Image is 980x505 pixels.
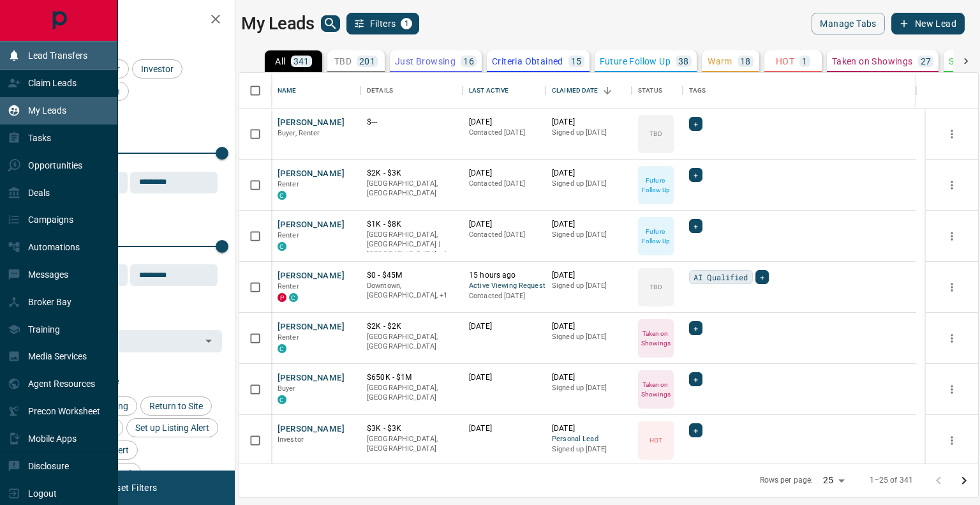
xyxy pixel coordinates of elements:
p: Criteria Obtained [492,57,563,66]
p: Taken on Showings [832,57,913,66]
p: 18 [740,57,751,66]
p: $2K - $3K [367,168,456,179]
p: $3K - $3K [367,423,456,434]
p: Signed up [DATE] [552,332,625,342]
p: [DATE] [552,168,625,179]
p: 38 [678,57,689,66]
p: [GEOGRAPHIC_DATA], [GEOGRAPHIC_DATA] [367,332,456,352]
span: Renter [278,333,299,342]
span: Set up Listing Alert [131,423,214,433]
div: + [689,117,702,131]
span: 1 [402,19,411,28]
p: TBD [650,282,662,292]
p: [GEOGRAPHIC_DATA], [GEOGRAPHIC_DATA] [367,383,456,403]
p: Toronto [367,230,456,260]
div: Investor [132,59,182,79]
button: Sort [598,82,616,100]
button: [PERSON_NAME] [278,168,345,180]
span: Renter [278,231,299,239]
p: TBD [650,129,662,139]
div: + [689,219,702,233]
p: Signed up [DATE] [552,128,625,138]
p: 201 [359,57,375,66]
span: + [694,322,698,335]
div: + [689,321,702,335]
p: [DATE] [552,219,625,230]
p: HOT [650,435,662,445]
span: AI Qualified [694,271,748,283]
div: Name [278,73,297,109]
p: [DATE] [469,117,539,128]
p: Toronto [367,281,456,301]
button: New Lead [891,13,965,34]
button: more [942,278,961,297]
button: [PERSON_NAME] [278,117,345,129]
p: Contacted [DATE] [469,291,539,301]
span: + [694,169,698,181]
div: Last Active [469,73,509,109]
p: [DATE] [469,372,539,383]
div: + [689,372,702,386]
p: Taken on Showings [639,380,672,399]
p: 15 [571,57,582,66]
p: Signed up [DATE] [552,383,625,393]
p: 1–25 of 341 [870,475,913,486]
p: Warm [708,57,732,66]
span: + [694,117,698,130]
div: Details [360,73,463,109]
p: Future Follow Up [639,176,672,195]
p: $0 - $45M [367,270,456,281]
div: condos.ca [278,344,286,353]
button: more [942,176,961,195]
button: more [942,124,961,144]
p: $--- [367,117,456,128]
div: Status [638,73,662,109]
p: Contacted [DATE] [469,179,539,189]
button: more [942,329,961,348]
button: Filters1 [346,13,420,34]
span: + [760,271,764,283]
span: + [694,373,698,386]
div: Last Active [463,73,546,109]
p: [GEOGRAPHIC_DATA], [GEOGRAPHIC_DATA] [367,179,456,199]
p: Rows per page: [760,475,813,486]
p: HOT [776,57,794,66]
span: Investor [137,64,178,74]
p: [DATE] [469,219,539,230]
p: Contacted [DATE] [469,230,539,240]
p: Signed up [DATE] [552,281,625,291]
div: condos.ca [278,191,286,200]
div: 25 [818,471,849,490]
div: Claimed Date [546,73,632,109]
div: Return to Site [140,396,212,416]
div: + [689,423,702,437]
button: [PERSON_NAME] [278,423,345,435]
div: + [689,168,702,182]
p: 1 [802,57,807,66]
p: 16 [463,57,474,66]
div: + [755,270,769,284]
p: Future Follow Up [600,57,671,66]
span: + [694,424,698,437]
div: condos.ca [278,242,286,251]
p: TBD [334,57,352,66]
p: 341 [293,57,309,66]
p: [DATE] [552,372,625,383]
p: Taken on Showings [639,329,672,348]
p: [DATE] [469,423,539,434]
p: 15 hours ago [469,270,539,281]
p: [DATE] [469,321,539,332]
p: Signed up [DATE] [552,179,625,189]
h2: Filters [41,13,222,28]
span: Investor [278,435,304,444]
div: property.ca [278,293,286,302]
p: Signed up [DATE] [552,444,625,455]
button: Reset Filters [97,477,165,499]
span: Renter [278,282,299,290]
p: Future Follow Up [639,227,672,246]
span: Buyer, Renter [278,129,320,137]
p: 27 [921,57,932,66]
span: Buyer [278,384,296,393]
div: condos.ca [289,293,298,302]
span: + [694,220,698,232]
